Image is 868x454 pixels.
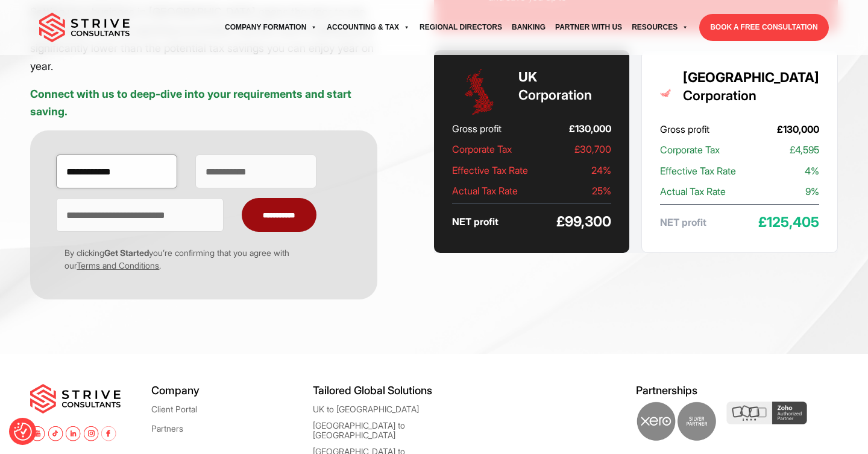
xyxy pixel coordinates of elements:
span: £4,595 [790,141,819,158]
h5: Tailored Global Solutions [313,384,474,397]
strong: [GEOGRAPHIC_DATA] [683,69,819,85]
span: Effective Tax Rate [660,162,736,179]
span: NET profit [452,213,498,230]
a: UK to [GEOGRAPHIC_DATA] [313,404,419,414]
p: By clicking you’re confirming that you agree with our . [56,246,316,272]
h5: Partnerships [636,384,838,397]
span: £130,000 [569,120,611,137]
span: £125,405 [758,214,819,231]
span: 4% [805,162,819,179]
span: 25% [592,182,611,199]
span: Actual Tax Rate [660,183,726,200]
span: 24% [591,162,611,179]
a: Resources [627,11,693,44]
span: Gross profit [452,120,502,137]
h3: Corporation [518,68,592,104]
h3: Corporation [683,69,819,105]
a: Company Formation [220,11,322,44]
img: Revisit consent button [14,423,32,441]
a: Banking [507,11,550,44]
span: £99,300 [556,213,611,230]
a: [GEOGRAPHIC_DATA] to [GEOGRAPHIC_DATA] [313,421,474,440]
form: Contact form [54,155,353,291]
img: main-logo.svg [30,384,121,414]
img: main-logo.svg [39,13,130,43]
a: Regional Directors [415,11,507,44]
img: Zoho Partner [726,401,807,424]
h5: Company [151,384,313,397]
button: Consent Preferences [14,423,32,441]
a: Partner with Us [550,11,627,44]
a: Client Portal [151,404,197,414]
span: Gross profit [660,121,709,138]
span: 9% [805,183,819,200]
span: £30,700 [574,141,611,158]
strong: Get Started [104,248,149,258]
strong: Connect with us to deep-dive into your requirements and start saving. [30,88,351,118]
span: Actual Tax Rate [452,182,518,199]
a: Accounting & Tax [322,11,415,44]
a: Terms and Conditions [77,260,159,270]
strong: UK [518,69,537,85]
a: Partners [151,424,183,433]
span: Corporate Tax [660,141,720,158]
span: Effective Tax Rate [452,162,528,179]
span: Corporate Tax [452,141,512,158]
a: BOOK A FREE CONSULTATION [699,14,828,41]
span: £130,000 [777,121,819,138]
span: NET profit [660,214,706,231]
